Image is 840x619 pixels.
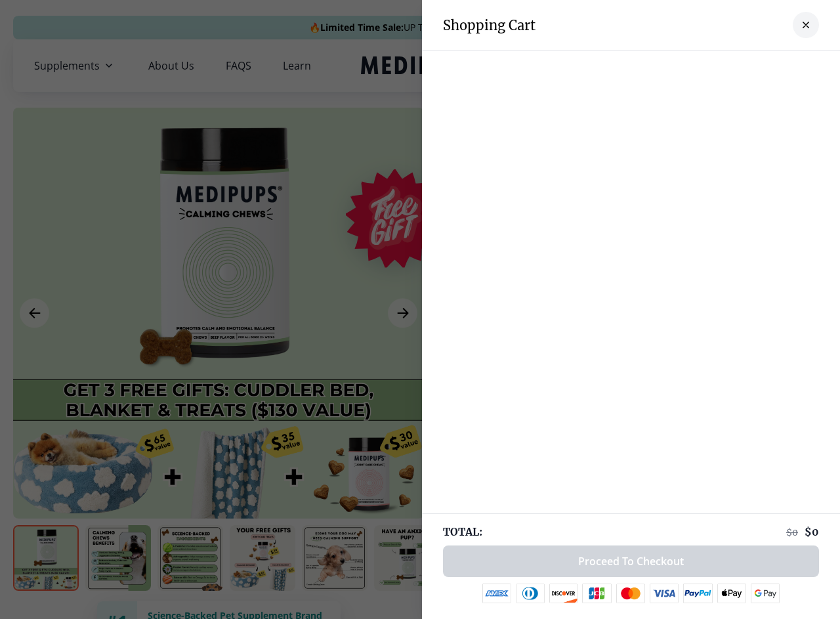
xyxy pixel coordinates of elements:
[650,584,679,603] img: visa
[516,584,545,603] img: diners-club
[443,524,482,539] span: TOTAL:
[793,12,819,38] button: close-cart
[549,584,578,603] img: discover
[717,584,746,603] img: apple
[616,584,645,603] img: mastercard
[786,526,798,538] span: $ 0
[443,17,535,33] h3: Shopping Cart
[482,584,511,603] img: amex
[751,584,780,603] img: google
[582,584,612,603] img: jcb
[683,584,713,603] img: paypal
[805,525,819,538] span: $ 0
